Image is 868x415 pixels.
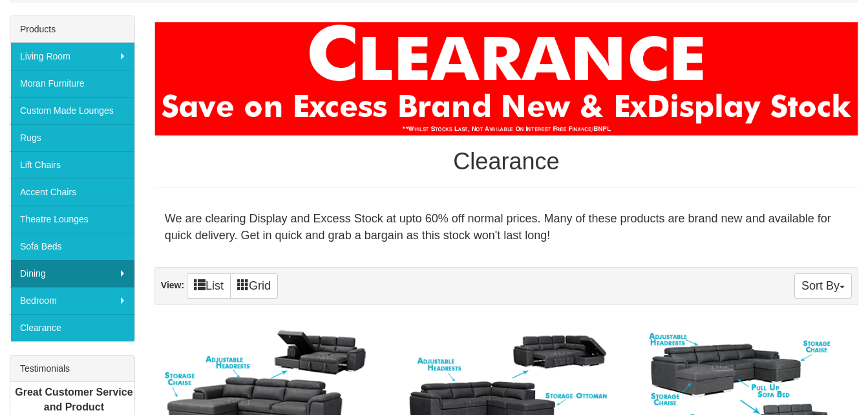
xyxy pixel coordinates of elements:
a: Custom Made Lounges [10,97,134,124]
a: Sofa Beds [10,233,134,260]
a: List [187,273,231,299]
a: Theatre Lounges [10,206,134,233]
button: Sort By [794,273,852,299]
strong: View: [161,281,184,291]
a: Moran Furniture [10,70,134,97]
a: Lift Chairs [10,151,134,178]
a: Accent Chairs [10,178,134,206]
b: Great Customer Service and Product [15,387,132,412]
a: Bedroom [10,287,134,314]
div: Products [10,16,134,43]
a: Rugs [10,124,134,151]
a: Clearance [10,314,134,341]
a: Grid [230,273,278,299]
img: Clearance [154,22,858,136]
a: Living Room [10,43,134,70]
div: Testimonials [10,356,134,382]
h1: Clearance [154,149,858,175]
div: We are clearing Display and Excess Stock at upto 60% off normal prices. Many of these products ar... [154,200,858,254]
a: Dining [10,260,134,287]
